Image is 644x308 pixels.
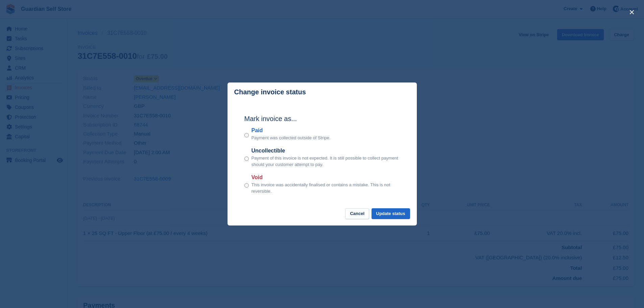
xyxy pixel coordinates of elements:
p: This invoice was accidentally finalised or contains a mistake. This is not reversible. [252,182,400,195]
label: Uncollectible [252,147,400,155]
button: Cancel [345,208,369,219]
button: close [626,7,637,18]
h2: Mark invoice as... [244,114,400,124]
p: Payment was collected outside of Stripe. [252,135,331,141]
p: Change invoice status [234,88,306,96]
p: Payment of this invoice is not expected. It is still possible to collect payment should your cust... [252,155,400,168]
label: Void [252,173,400,182]
label: Paid [252,126,331,135]
button: Update status [372,208,410,219]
